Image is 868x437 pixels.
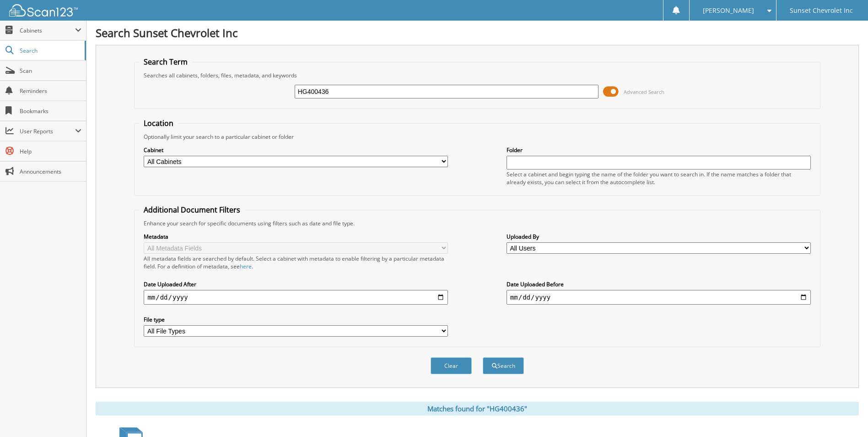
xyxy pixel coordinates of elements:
label: File type [144,316,448,323]
legend: Additional Document Filters [139,205,245,215]
img: scan123-logo-white.svg [9,4,78,16]
span: [PERSON_NAME] [703,8,754,13]
input: start [144,290,448,305]
div: Searches all cabinets, folders, files, metadata, and keywords [139,71,815,79]
span: Scan [20,67,81,75]
div: Matches found for "HG400436" [96,402,859,415]
label: Metadata [144,233,448,240]
label: Date Uploaded Before [507,280,811,288]
span: Bookmarks [20,107,81,115]
span: Cabinets [20,27,75,34]
legend: Search Term [139,57,192,67]
span: Search [20,47,80,55]
span: User Reports [20,127,75,135]
span: Reminders [20,87,81,95]
a: here [240,262,252,270]
label: Folder [507,146,811,154]
div: Optionally limit your search to a particular cabinet or folder [139,133,815,141]
div: All metadata fields are searched by default. Select a cabinet with metadata to enable filtering b... [144,255,448,270]
button: Clear [431,357,472,374]
div: Enhance your search for specific documents using filters such as date and file type. [139,219,815,227]
span: Help [20,147,81,155]
h1: Search Sunset Chevrolet Inc [96,25,859,40]
iframe: Chat Widget [822,393,868,437]
div: Select a cabinet and begin typing the name of the folder you want to search in. If the name match... [507,170,811,186]
button: Search [483,357,524,374]
label: Date Uploaded After [144,280,448,288]
input: end [507,290,811,305]
span: Advanced Search [624,88,664,95]
span: Sunset Chevrolet Inc [790,8,853,13]
label: Uploaded By [507,233,811,240]
legend: Location [139,118,178,128]
label: Cabinet [144,146,448,154]
span: Announcements [20,168,81,175]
